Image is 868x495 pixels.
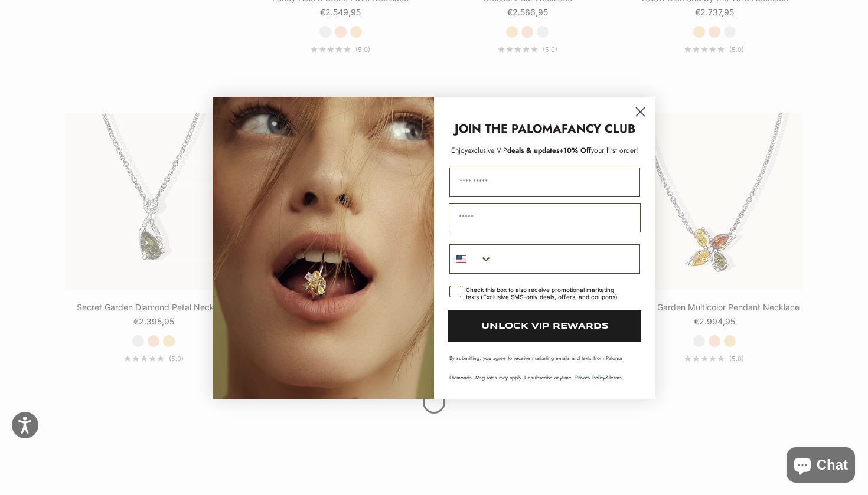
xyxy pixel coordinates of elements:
a: Privacy Policy [575,373,605,381]
img: Loading... [213,97,434,399]
button: Close dialog [630,101,651,122]
div: Check this box to also receive promotional marketing texts (Exclusive SMS-only deals, offers, and... [466,286,626,300]
strong: FANCY CLUB [562,120,635,137]
button: UNLOCK VIP REWARDS [448,310,641,342]
span: & . [575,373,624,381]
p: By submitting, you agree to receive marketing emails and texts from Paloma Diamonds. Msg rates ma... [449,354,640,381]
span: + your first order! [559,145,638,156]
a: Terms [609,373,622,381]
button: Search Countries [450,245,492,273]
span: 10% Off [563,145,591,156]
input: First Name [449,168,640,197]
span: Enjoy [451,145,468,156]
span: exclusive VIP [468,145,507,156]
input: Email [449,203,641,232]
span: deals & updates [468,145,559,156]
img: United States [456,254,466,264]
strong: JOIN THE PALOMA [455,120,562,137]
